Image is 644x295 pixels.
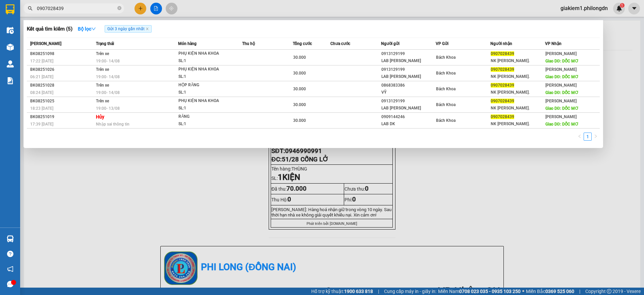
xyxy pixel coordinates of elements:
[27,26,72,33] h3: Kết quả tìm kiếm ( 5 )
[30,98,94,105] div: BK08251025
[293,41,312,46] span: Tổng cước
[491,114,514,119] span: 0907028439
[178,113,229,120] div: RĂNG
[545,114,577,119] span: [PERSON_NAME]
[96,59,120,63] span: 19:00 - 14/08
[7,266,13,272] span: notification
[545,67,577,72] span: [PERSON_NAME]
[381,105,435,112] div: LAB [PERSON_NAME]
[6,6,59,21] div: [PERSON_NAME]
[491,99,514,103] span: 0907028439
[491,83,514,88] span: 0907028439
[96,90,120,95] span: 19:00 - 14/08
[30,50,94,57] div: BK08251098
[64,6,111,22] div: GH Tận Nơi
[436,41,448,46] span: VP Gửi
[293,87,306,91] span: 30.000
[436,71,455,76] span: Bách Khoa
[7,235,14,242] img: warehouse-icon
[381,98,435,105] div: 0913129199
[491,105,545,112] div: NK [PERSON_NAME].
[105,25,152,33] span: Gửi 3 ngày gần nhất
[30,41,61,46] span: [PERSON_NAME]
[381,82,435,89] div: 0868383386
[293,118,306,123] span: 30.000
[381,66,435,73] div: 0913129199
[381,73,435,80] div: LAB [PERSON_NAME]
[436,55,455,60] span: Bách Khoa
[592,133,600,141] li: Next Page
[545,122,579,127] span: Giao DĐ: DỐC MƠ
[545,90,579,95] span: Giao DĐ: DỐC MƠ
[91,27,96,31] span: down
[436,87,455,91] span: Bách Khoa
[178,41,197,46] span: Món hàng
[592,133,600,141] button: right
[381,50,435,57] div: 0913129199
[178,73,229,81] div: SL: 1
[6,21,59,29] div: HIẾN
[7,77,14,84] img: solution-icon
[96,51,109,56] span: Trên xe
[7,44,14,51] img: warehouse-icon
[28,6,33,11] span: search
[96,75,120,79] span: 19:00 - 14/08
[178,105,229,112] div: SL: 1
[72,23,101,34] button: Bộ lọcdown
[96,41,114,46] span: Trạng thái
[7,251,13,257] span: question-circle
[37,5,116,12] input: Tìm tên, số ĐT hoặc mã đơn
[491,89,545,96] div: NK [PERSON_NAME].
[7,27,14,34] img: warehouse-icon
[30,106,53,111] span: 18:23 [DATE]
[178,89,229,96] div: SL: 1
[96,106,120,111] span: 19:00 - 13/08
[30,59,53,63] span: 17:22 [DATE]
[117,6,121,10] span: close-circle
[7,60,14,67] img: warehouse-icon
[30,113,94,120] div: BK08251019
[381,113,435,120] div: 0909144246
[381,89,435,96] div: VỸ
[64,6,80,13] span: Nhận:
[30,122,53,127] span: 17:39 [DATE]
[6,29,59,38] div: 0974848828
[576,133,584,141] button: left
[178,82,229,89] div: HỘP RĂNG
[545,41,561,46] span: VP Nhận
[178,66,229,73] div: PHỤ KIỆN NHA KHOA
[436,102,455,107] span: Bách Khoa
[491,73,545,80] div: NK [PERSON_NAME].
[96,67,109,72] span: Trên xe
[293,55,306,60] span: 30.000
[545,51,577,56] span: [PERSON_NAME]
[436,118,455,123] span: Bách Khoa
[293,71,306,76] span: 30.000
[545,83,577,88] span: [PERSON_NAME]
[381,41,399,46] span: Người gửi
[146,27,149,31] span: close
[30,82,94,89] div: BK08251028
[293,102,306,107] span: 30.000
[6,6,16,13] span: Gửi:
[545,99,577,103] span: [PERSON_NAME]
[594,134,598,138] span: right
[491,120,545,128] div: NK [PERSON_NAME].
[578,134,582,138] span: left
[30,75,53,79] span: 06:21 [DATE]
[64,43,73,50] span: TC:
[96,99,109,103] span: Trên xe
[30,90,53,95] span: 08:24 [DATE]
[78,26,96,32] strong: Bộ lọc
[96,114,104,119] strong: Hủy
[178,97,229,105] div: PHỤ KIỆN NHA KHOA
[96,83,109,88] span: Trên xe
[491,67,514,72] span: 0907028439
[330,41,350,46] span: Chưa cước
[6,4,14,14] img: logo-vxr
[7,281,13,287] span: message
[490,41,512,46] span: Người nhận
[64,39,108,63] span: 51/28 CỐNG LỞ
[381,120,435,128] div: LAB DK
[178,57,229,65] div: SL: 1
